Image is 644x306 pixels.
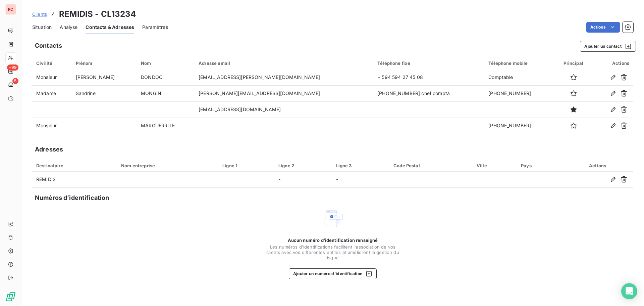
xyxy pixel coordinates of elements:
td: [PHONE_NUMBER] [484,118,554,134]
td: [PERSON_NAME][EMAIL_ADDRESS][DOMAIN_NAME] [195,85,373,101]
span: Paramètres [142,24,168,31]
div: Principal [558,60,589,66]
span: Situation [32,24,52,31]
div: Adresse email [199,60,369,66]
span: Les numéros d'identifications facilitent l'association de vos clients avec vos différentes entité... [266,244,400,260]
img: Logo LeanPay [5,291,16,302]
img: Empty state [322,208,343,229]
div: Ligne 3 [336,163,386,168]
td: DONDOO [137,69,195,85]
div: Destinataire [36,163,113,168]
h5: Numéros d’identification [35,193,109,203]
div: Téléphone mobile [488,60,550,66]
div: Téléphone fixe [377,60,480,66]
td: Monsieur [32,118,72,134]
span: 5 [12,78,18,84]
div: Prénom [76,60,133,66]
span: +99 [7,64,18,71]
div: Ligne 1 [222,163,270,168]
h5: Contacts [35,41,62,50]
div: Pays [521,163,558,168]
span: Aucun numéro d’identification renseigné [288,237,378,243]
div: Nom [141,60,191,66]
span: Contacts & Adresses [86,24,134,31]
td: Comptable [484,69,554,85]
td: - [332,172,390,188]
td: Sandrine [72,85,137,101]
td: [PERSON_NAME] [72,69,137,85]
div: RC [5,4,16,15]
div: Civilité [36,60,68,66]
h5: Adresses [35,145,63,154]
span: Clients [32,11,47,17]
td: MONGIN [137,85,195,101]
td: [EMAIL_ADDRESS][PERSON_NAME][DOMAIN_NAME] [195,69,373,85]
div: Ville [477,163,513,168]
span: Analyse [60,24,77,31]
td: Monsieur [32,69,72,85]
div: Code Postal [393,163,469,168]
div: Actions [596,60,629,66]
td: [PHONE_NUMBER] [484,85,554,101]
td: REMIDIS [32,172,117,188]
div: Nom entreprise [121,163,214,168]
button: Ajouter un contact [580,41,636,52]
button: Actions [586,22,620,33]
div: Open Intercom Messenger [621,283,637,299]
td: [EMAIL_ADDRESS][DOMAIN_NAME] [195,101,373,118]
td: + 594 594 27 45 08 [373,69,484,85]
a: Clients [32,11,47,17]
h3: REMIDIS - CL13234 [59,8,136,20]
td: [PHONE_NUMBER] chef compta [373,85,484,101]
td: - [274,172,332,188]
div: Ligne 2 [278,163,328,168]
td: MARGUERRITE [137,118,195,134]
div: Actions [566,163,629,168]
td: Madame [32,85,72,101]
button: Ajouter un numéro d’identification [289,268,377,279]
